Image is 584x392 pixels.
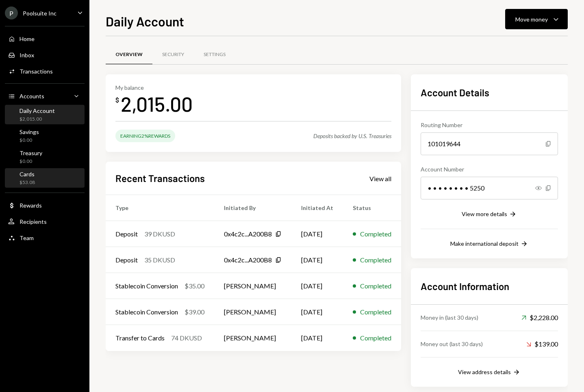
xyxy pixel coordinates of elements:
[462,210,517,219] button: View more details
[421,313,478,322] div: Money in (last 30 days)
[360,229,391,239] div: Completed
[194,44,235,65] a: Settings
[5,6,18,19] div: P
[20,52,34,58] div: Inbox
[20,202,42,209] div: Rewards
[5,31,85,46] a: Home
[5,126,85,145] a: Savings$0.00
[450,240,519,247] div: Make international deposit
[462,210,507,217] div: View more details
[5,198,85,212] a: Rewards
[214,273,291,299] td: [PERSON_NAME]
[360,307,391,317] div: Completed
[5,105,85,124] a: Daily Account$2,015.00
[20,128,39,135] div: Savings
[5,64,85,78] a: Transactions
[369,174,391,183] a: View all
[421,177,558,199] div: • • • • • • • • 5250
[115,96,119,104] div: $
[291,273,343,299] td: [DATE]
[224,229,272,239] div: 0x4c2c...A200B8
[291,221,343,247] td: [DATE]
[214,195,291,221] th: Initiated By
[20,171,35,178] div: Cards
[521,313,558,323] div: $2,228.00
[20,149,42,156] div: Treasury
[5,230,85,245] a: Team
[20,234,34,241] div: Team
[152,44,194,65] a: Security
[224,255,272,265] div: 0x4c2c...A200B8
[421,340,483,348] div: Money out (last 30 days)
[115,51,143,58] div: Overview
[369,175,391,183] div: View all
[214,325,291,351] td: [PERSON_NAME]
[115,255,138,265] div: Deposit
[360,255,391,265] div: Completed
[115,130,175,142] div: Earning 2% Rewards
[115,171,205,185] h2: Recent Transactions
[115,307,178,317] div: Stablecoin Conversion
[20,35,35,42] div: Home
[115,84,193,91] div: My balance
[526,339,558,349] div: $139.00
[214,299,291,325] td: [PERSON_NAME]
[313,132,391,139] div: Deposits backed by U.S. Treasuries
[505,9,568,29] button: Move money
[291,195,343,221] th: Initiated At
[106,195,214,221] th: Type
[20,137,39,144] div: $0.00
[5,89,85,103] a: Accounts
[144,229,175,239] div: 39 DKUSD
[20,179,35,186] div: $53.08
[106,13,184,29] h1: Daily Account
[343,195,401,221] th: Status
[450,240,528,249] button: Make international deposit
[20,107,55,114] div: Daily Account
[171,333,202,343] div: 74 DKUSD
[291,299,343,325] td: [DATE]
[458,368,511,375] div: View address details
[185,281,204,291] div: $35.00
[115,281,178,291] div: Stablecoin Conversion
[23,10,56,17] div: Poolsuite Inc
[20,68,53,75] div: Transactions
[5,48,85,62] a: Inbox
[360,333,391,343] div: Completed
[121,91,193,117] div: 2,015.00
[20,93,44,100] div: Accounts
[5,214,85,229] a: Recipients
[162,51,184,58] div: Security
[204,51,226,58] div: Settings
[515,15,548,24] div: Move money
[458,368,521,377] button: View address details
[360,281,391,291] div: Completed
[115,229,138,239] div: Deposit
[185,307,204,317] div: $39.00
[106,44,152,65] a: Overview
[5,147,85,167] a: Treasury$0.00
[115,333,165,343] div: Transfer to Cards
[421,279,558,293] h2: Account Information
[20,116,55,123] div: $2,015.00
[20,218,47,225] div: Recipients
[421,132,558,155] div: 101019644
[5,168,85,188] a: Cards$53.08
[421,121,558,129] div: Routing Number
[144,255,175,265] div: 35 DKUSD
[291,325,343,351] td: [DATE]
[421,165,558,173] div: Account Number
[421,86,558,99] h2: Account Details
[20,158,42,165] div: $0.00
[291,247,343,273] td: [DATE]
